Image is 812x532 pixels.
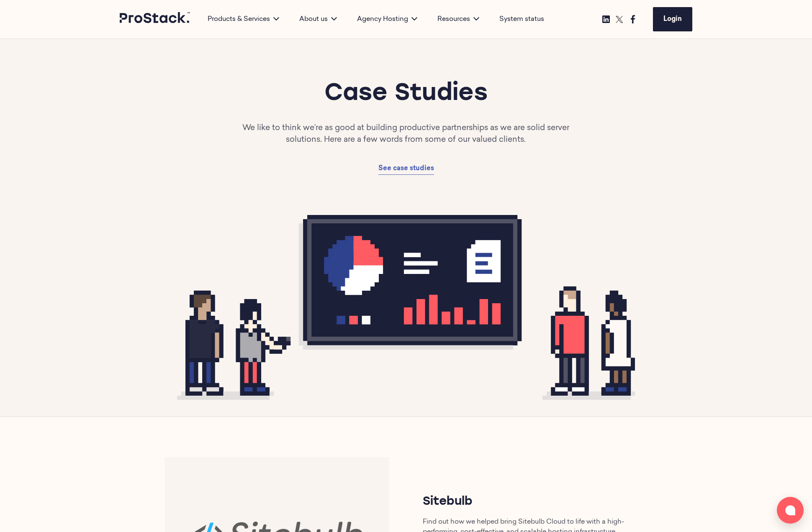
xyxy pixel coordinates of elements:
div: Resources [427,14,489,24]
div: Products & Services [198,14,289,24]
h3: Sitebulb [423,494,647,510]
a: Login [653,7,692,31]
div: About us [289,14,347,24]
div: Agency Hosting [347,14,427,24]
a: System status [499,14,544,24]
span: See case studies [378,165,434,172]
p: We like to think we’re as good at building productive partnerships as we are solid server solutio... [234,123,578,146]
a: Prostack logo [120,12,191,26]
h1: Case Studies [177,79,635,109]
button: Open chat window [777,497,804,524]
a: See case studies [378,163,434,175]
span: Login [663,16,682,23]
